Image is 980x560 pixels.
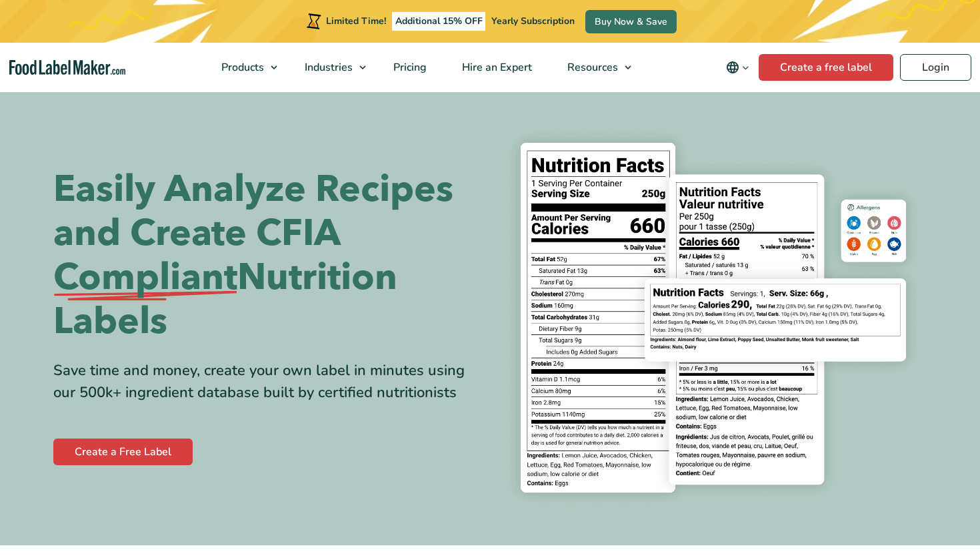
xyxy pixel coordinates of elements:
span: Yearly Subscription [491,15,575,27]
a: Products [204,43,284,92]
a: Pricing [376,43,441,92]
a: Login [900,54,971,81]
h1: Easily Analyze Recipes and Create CFIA Nutrition Labels [53,168,480,344]
span: Limited Time! [326,15,386,27]
a: Hire an Expert [445,43,547,92]
a: Buy Now & Save [585,10,677,33]
span: Resources [563,60,619,75]
span: Pricing [389,60,428,75]
span: Hire an Expert [458,60,533,75]
div: Save time and money, create your own label in minutes using our 500k+ ingredient database built b... [53,360,480,404]
span: Additional 15% OFF [392,12,486,31]
span: Products [217,60,265,75]
a: Resources [550,43,638,92]
button: Change language [717,54,759,81]
a: Food Label Maker homepage [9,60,126,75]
span: Industries [301,60,354,75]
span: Compliant [53,256,237,300]
a: Industries [287,43,373,92]
a: Create a free label [759,54,893,81]
a: Create a Free Label [53,439,193,465]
